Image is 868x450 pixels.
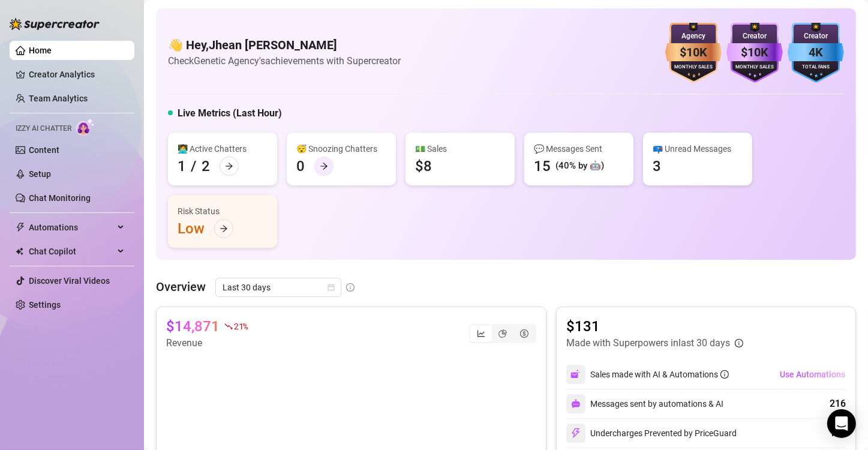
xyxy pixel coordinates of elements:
div: 1 [178,157,186,176]
span: calendar [328,284,335,291]
div: Total Fans [788,64,844,71]
span: thunderbolt [16,223,25,232]
article: Revenue [166,336,248,350]
article: Made with Superpowers in last 30 days [566,336,730,350]
span: info-circle [346,283,355,292]
span: Use Automations [780,370,845,379]
img: logo-BBDzfeDw.svg [10,18,100,30]
a: Settings [29,300,61,310]
h4: 👋 Hey, Jhean [PERSON_NAME] [168,37,401,53]
a: Home [29,46,52,55]
img: AI Chatter [76,118,95,136]
img: svg%3e [571,399,581,409]
div: 📪 Unread Messages [653,142,743,155]
div: 216 [830,397,846,411]
span: Automations [29,218,114,237]
div: Risk Status [178,205,268,218]
a: Chat Monitoring [29,193,91,203]
span: arrow-right [220,224,228,233]
div: Monthly Sales [665,64,722,71]
div: 2 [202,157,210,176]
div: Monthly Sales [726,64,783,71]
div: 💵 Sales [415,142,505,155]
span: pie-chart [498,329,507,338]
span: 21 % [234,320,248,332]
button: Use Automations [779,365,846,384]
img: svg%3e [570,428,581,439]
div: Agency [665,31,722,42]
div: Creator [726,31,783,42]
span: Chat Copilot [29,242,114,261]
a: Discover Viral Videos [29,276,110,286]
img: bronze-badge-qSZam9Wu.svg [665,23,722,83]
img: svg%3e [570,369,581,380]
div: 0 [296,157,305,176]
span: arrow-right [225,162,233,170]
div: Open Intercom Messenger [827,409,856,438]
a: Content [29,145,59,155]
div: 😴 Snoozing Chatters [296,142,386,155]
span: Last 30 days [223,278,334,296]
a: Team Analytics [29,94,88,103]
span: info-circle [720,370,729,379]
img: blue-badge-DgoSNQY1.svg [788,23,844,83]
div: Sales made with AI & Automations [590,368,729,381]
span: arrow-right [320,162,328,170]
a: Creator Analytics [29,65,125,84]
span: info-circle [735,339,743,347]
div: 4K [788,43,844,62]
img: purple-badge-B9DA21FR.svg [726,23,783,83]
span: Izzy AI Chatter [16,123,71,134]
article: $131 [566,317,743,336]
div: 👩‍💻 Active Chatters [178,142,268,155]
div: (40% by 🤖) [555,159,604,173]
span: line-chart [477,329,485,338]
div: 15 [534,157,551,176]
img: Chat Copilot [16,247,23,256]
div: 💬 Messages Sent [534,142,624,155]
article: Overview [156,278,206,296]
div: $10K [665,43,722,62]
span: dollar-circle [520,329,528,338]
h5: Live Metrics (Last Hour) [178,106,282,121]
div: $8 [415,157,432,176]
span: fall [224,322,233,331]
div: Undercharges Prevented by PriceGuard [566,424,737,443]
div: 3 [653,157,661,176]
div: $10K [726,43,783,62]
div: Messages sent by automations & AI [566,394,723,413]
div: Creator [788,31,844,42]
div: segmented control [469,324,536,343]
a: Setup [29,169,51,179]
article: $14,871 [166,317,220,336]
article: Check Genetic Agency's achievements with Supercreator [168,53,401,68]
